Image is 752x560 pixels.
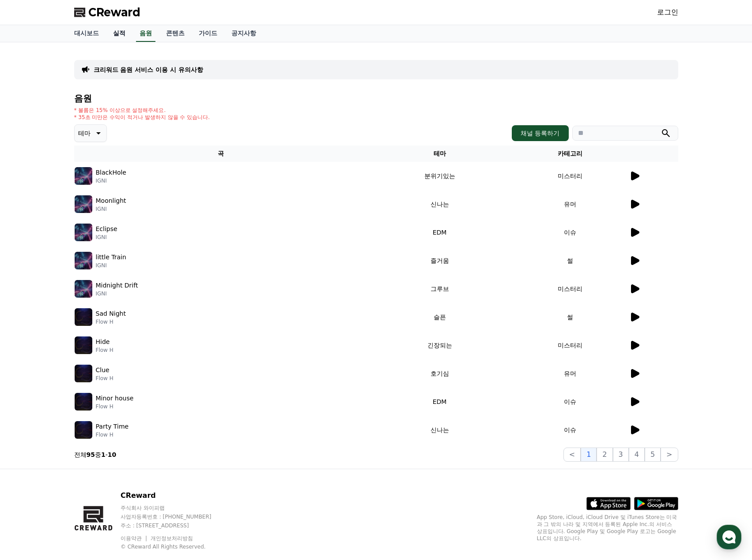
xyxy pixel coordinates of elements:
p: Flow H [96,375,113,382]
p: Eclipse [96,224,117,234]
strong: 95 [87,451,95,458]
p: 사업자등록번호 : [PHONE_NUMBER] [121,513,228,520]
td: 이슈 [512,416,628,444]
button: 채널 등록하기 [512,125,568,141]
a: 설정 [114,280,170,302]
p: 테마 [78,127,91,139]
p: Minor house [96,394,134,403]
a: 개인정보처리방침 [151,535,193,541]
a: 로그인 [657,7,678,18]
p: BlackHole [96,168,126,177]
p: © CReward All Rights Reserved. [121,543,228,550]
p: Flow H [96,403,134,410]
a: 음원 [136,25,155,42]
td: 유머 [512,190,628,218]
p: Flow H [96,431,129,438]
p: CReward [121,490,228,501]
a: 공지사항 [224,25,263,42]
a: 이용약관 [121,535,148,541]
strong: 1 [101,451,106,458]
img: music [75,252,92,269]
p: Party Time [96,422,129,431]
span: 대화 [81,293,91,300]
a: 가이드 [192,25,224,42]
p: Flow H [96,318,126,325]
button: 4 [629,448,645,462]
img: music [75,336,92,354]
img: music [75,393,92,411]
p: IGNI [96,290,138,297]
td: 신나는 [367,416,512,444]
p: Moonlight [96,196,126,205]
button: 3 [613,448,629,462]
td: EDM [367,388,512,416]
img: music [75,280,92,298]
img: music [75,365,92,382]
p: 주소 : [STREET_ADDRESS] [121,522,228,529]
p: Clue [96,366,110,375]
p: IGNI [96,177,126,184]
span: 홈 [28,293,33,300]
button: 테마 [74,124,107,142]
p: App Store, iCloud, iCloud Drive 및 iTunes Store는 미국과 그 밖의 나라 및 지역에서 등록된 Apple Inc.의 서비스 상표입니다. Goo... [537,514,678,542]
p: 전체 중 - [74,450,117,459]
th: 테마 [367,146,512,162]
span: 설정 [136,293,147,300]
td: 그루브 [367,275,512,303]
a: 홈 [3,280,58,302]
button: < [563,448,581,462]
td: 미스터리 [512,331,628,359]
th: 카테고리 [512,146,628,162]
p: Midnight Drift [96,281,138,290]
p: IGNI [96,262,126,269]
th: 곡 [74,146,367,162]
a: 대시보드 [67,25,106,42]
td: 즐거움 [367,246,512,275]
p: Flow H [96,347,113,354]
p: * 35초 미만은 수익이 적거나 발생하지 않을 수 있습니다. [74,114,210,121]
td: 분위기있는 [367,162,512,190]
td: EDM [367,218,512,246]
td: 호기심 [367,359,512,388]
td: 미스터리 [512,275,628,303]
h4: 음원 [74,93,678,103]
img: music [75,224,92,241]
td: 긴장되는 [367,331,512,359]
td: 썰 [512,246,628,275]
p: Sad Night [96,309,126,318]
img: music [75,167,92,185]
strong: 10 [108,451,116,458]
td: 슬픈 [367,303,512,331]
p: 주식회사 와이피랩 [121,504,228,511]
td: 미스터리 [512,162,628,190]
td: 썰 [512,303,628,331]
td: 유머 [512,359,628,388]
td: 이슈 [512,218,628,246]
a: 콘텐츠 [159,25,192,42]
a: 크리워드 음원 서비스 이용 시 유의사항 [94,65,203,74]
p: IGNI [96,205,126,213]
p: * 볼륨은 15% 이상으로 설정해주세요. [74,107,210,114]
a: 실적 [106,25,132,42]
td: 이슈 [512,388,628,416]
button: 5 [645,448,661,462]
button: > [661,448,678,462]
img: music [75,195,92,213]
p: IGNI [96,234,117,241]
button: 2 [597,448,612,462]
span: CReward [88,5,140,19]
button: 1 [581,448,597,462]
img: music [75,308,92,326]
td: 신나는 [367,190,512,218]
a: 대화 [58,280,114,302]
p: Hide [96,337,110,347]
a: CReward [74,5,140,19]
img: music [75,421,92,439]
p: little Train [96,253,126,262]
